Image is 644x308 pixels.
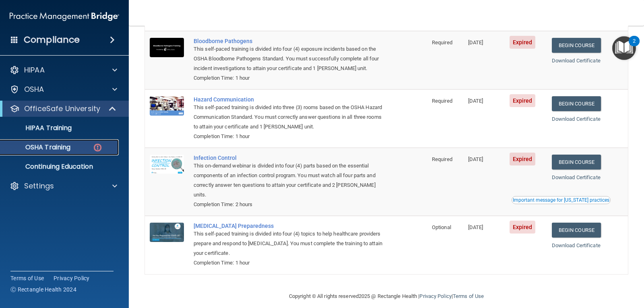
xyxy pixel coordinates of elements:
a: Hazard Communication [194,96,387,103]
p: OfficeSafe University [24,104,100,114]
img: danger-circle.6113f641.png [93,143,103,153]
a: Terms of Use [10,274,44,282]
span: Required [432,156,452,162]
a: Bloodborne Pathogens [194,38,387,44]
a: Infection Control [194,155,387,161]
div: Completion Time: 1 hour [194,258,387,268]
a: Terms of Use [453,293,484,299]
span: Required [432,39,452,45]
a: Begin Course [552,38,601,53]
span: Optional [432,224,451,230]
a: Download Certificate [552,174,601,180]
p: Continuing Education [5,163,115,171]
p: HIPAA Training [5,124,72,132]
span: Expired [510,221,536,234]
div: Completion Time: 2 hours [194,200,387,209]
span: Expired [510,94,536,107]
a: Privacy Policy [54,274,90,282]
span: [DATE] [468,224,483,230]
p: Settings [24,181,54,191]
span: Expired [510,153,536,165]
a: Download Certificate [552,242,601,248]
a: Download Certificate [552,58,601,64]
p: OSHA Training [5,143,70,151]
a: Privacy Policy [419,293,451,299]
a: OSHA [10,85,117,94]
span: Ⓒ Rectangle Health 2024 [10,285,76,294]
a: Download Certificate [552,116,601,122]
div: This self-paced training is divided into three (3) rooms based on the OSHA Hazard Communication S... [194,103,387,132]
a: OfficeSafe University [10,104,117,114]
span: [DATE] [468,156,483,162]
p: HIPAA [24,65,45,75]
a: HIPAA [10,65,117,75]
p: OSHA [24,85,44,94]
iframe: Drift Widget Chat Controller [505,251,634,283]
a: Begin Course [552,155,601,170]
span: Expired [510,36,536,49]
div: Completion Time: 1 hour [194,73,387,83]
button: Open Resource Center, 2 new notifications [612,36,636,60]
div: Completion Time: 1 hour [194,132,387,141]
span: [DATE] [468,39,483,45]
h4: Compliance [24,34,80,45]
div: This self-paced training is divided into four (4) exposure incidents based on the OSHA Bloodborne... [194,44,387,73]
a: [MEDICAL_DATA] Preparedness [194,223,387,229]
div: 2 [633,41,636,52]
div: This self-paced training is divided into four (4) topics to help healthcare providers prepare and... [194,229,387,258]
span: [DATE] [468,98,483,104]
div: Important message for [US_STATE] practices [513,198,609,203]
a: Settings [10,181,117,191]
span: Required [432,98,452,104]
button: Read this if you are a dental practitioner in the state of CA [512,196,611,204]
img: PMB logo [10,8,119,25]
a: Begin Course [552,223,601,238]
div: This on-demand webinar is divided into four (4) parts based on the essential components of an inf... [194,161,387,200]
a: Begin Course [552,96,601,111]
